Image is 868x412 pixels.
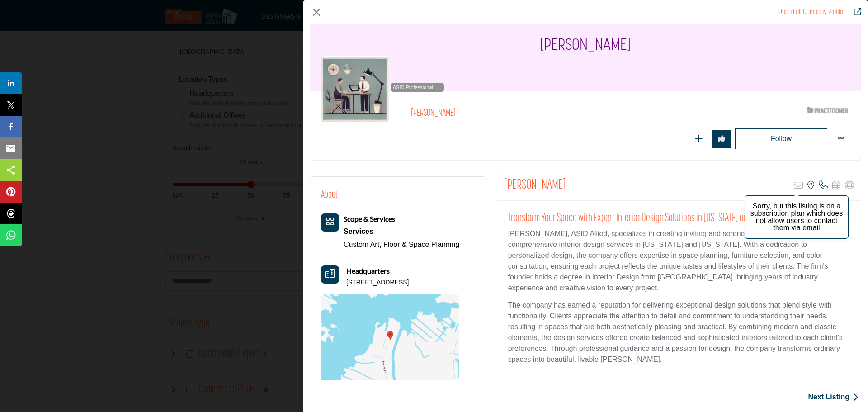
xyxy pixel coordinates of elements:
button: Redirect to login page [712,130,731,148]
button: Close [310,5,323,19]
a: Redirect to kelly-thompson [778,9,843,16]
button: Redirect to login page [690,130,708,148]
h2: Kelly Thompson [504,177,566,194]
h1: [PERSON_NAME] [540,1,631,91]
h2: About [321,188,338,203]
h2: [PERSON_NAME] [411,108,660,119]
div: Interior and exterior spaces including lighting, layouts, furnishings, accessories, artwork, land... [344,225,459,238]
p: [PERSON_NAME], ASID Allied, specializes in creating inviting and serene environments through comp... [508,228,850,294]
button: Redirect to login [735,128,827,149]
a: Floor & Space Planning [383,241,459,248]
img: Location Map [321,294,459,385]
a: Custom Art, [344,241,382,248]
button: Headquarter icon [321,265,339,284]
a: Next Listing [808,392,859,403]
img: kelly-thompson logo [321,55,389,123]
a: Scope & Services [344,215,395,223]
h2: Transform Your Space with Expert Interior Design Solutions in [US_STATE] and [US_STATE] [508,212,850,225]
p: [STREET_ADDRESS] [346,278,409,287]
p: The company has earned a reputation for delivering exceptional design solutions that blend style ... [508,300,850,365]
button: More Options [832,130,850,148]
span: ASID Professional Practitioner [392,84,442,91]
p: Sorry, but this listing is on a subscription plan which does not allow users to contact them via ... [750,203,844,232]
button: Category Icon [321,213,339,232]
b: Scope & Services [344,214,395,223]
a: Redirect to kelly-thompson [848,7,861,18]
a: Services [344,225,459,238]
img: ASID Qualified Practitioners [807,104,848,116]
b: Headquarters [346,265,390,276]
